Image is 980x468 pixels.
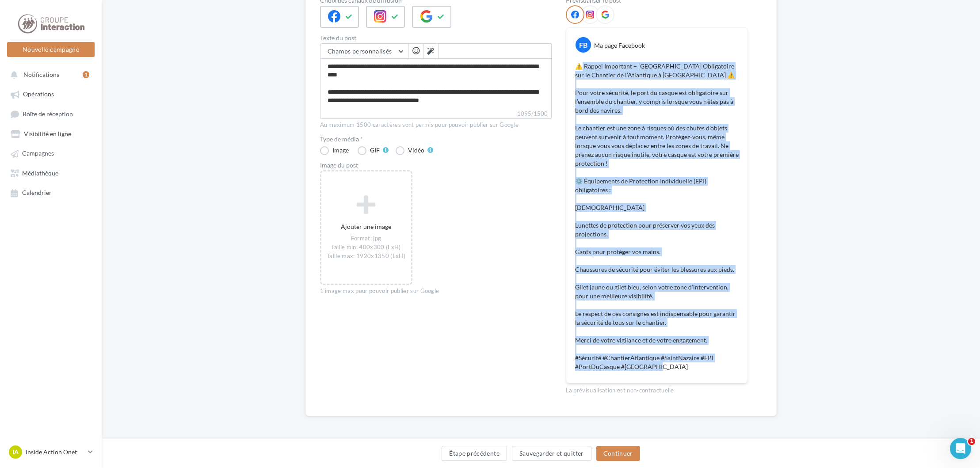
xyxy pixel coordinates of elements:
[320,35,552,41] label: Texte du post
[22,169,58,177] span: Médiathèque
[566,383,748,395] div: La prévisualisation est non-contractuelle
[7,42,95,57] button: Nouvelle campagne
[968,438,975,445] span: 1
[5,165,96,181] a: Médiathèque
[12,448,19,457] span: IA
[320,44,408,59] button: Champs personnalisés
[5,126,96,141] a: Visibilité en ligne
[23,91,54,98] span: Opérations
[408,147,424,153] div: Vidéo
[575,62,739,371] p: ⚠️ Rappel Important – [GEOGRAPHIC_DATA] Obligatoire sur le Chantier de l’Atlantique à [GEOGRAPHIC...
[5,86,96,102] a: Opérations
[320,287,552,295] div: 1 image max pour pouvoir publier sur Google
[5,145,96,161] a: Campagnes
[23,71,59,78] span: Notifications
[320,121,552,129] div: Au maximum 1500 caractères sont permis pour pouvoir publier sur Google
[5,184,96,200] a: Calendrier
[5,106,96,122] a: Boîte de réception
[594,41,645,50] div: Ma page Facebook
[328,47,392,55] span: Champs personnalisés
[370,147,380,153] div: GIF
[442,446,507,461] button: Étape précédente
[26,448,84,457] p: Inside Action Onet
[950,438,971,459] iframe: Intercom live chat
[320,109,552,119] label: 1095/1500
[83,71,89,78] div: 1
[7,444,95,460] a: IA Inside Action Onet
[596,446,640,461] button: Continuer
[332,147,349,153] div: Image
[24,130,71,137] span: Visibilité en ligne
[576,37,591,53] div: FB
[23,110,73,118] span: Boîte de réception
[22,150,54,157] span: Campagnes
[22,189,52,197] span: Calendrier
[320,162,552,168] div: Image du post
[5,66,93,82] button: Notifications 1
[512,446,591,461] button: Sauvegarder et quitter
[320,136,552,142] label: Type de média *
